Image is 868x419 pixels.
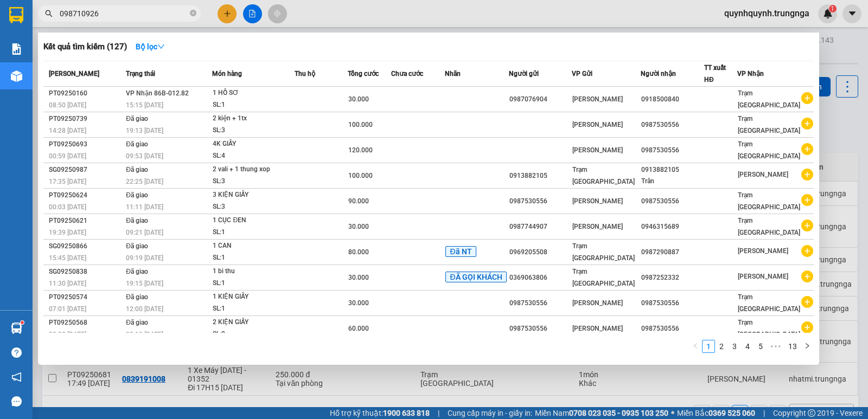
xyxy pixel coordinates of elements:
span: Thu hộ [295,70,315,78]
span: 19:13 [DATE] [126,127,163,134]
span: Đã giao [126,115,148,123]
div: 0369063806 [509,272,572,283]
img: warehouse-icon [11,70,22,82]
span: [PERSON_NAME] [572,121,623,128]
button: left [689,340,702,353]
div: 0987530556 [509,298,572,309]
span: Tổng cước [348,70,379,78]
span: 22:25 [DATE] [126,178,163,185]
span: notification [11,372,22,382]
span: plus-circle [801,143,813,155]
div: SL: 3 [213,176,294,188]
span: Đã giao [126,166,148,173]
span: [PERSON_NAME] [738,247,788,255]
span: Món hàng [212,70,242,78]
span: 19:39 [DATE] [49,229,86,236]
span: 15:45 [DATE] [49,254,86,262]
span: 15:15 [DATE] [126,101,163,109]
div: 1 KIỆN GIẤY [213,291,294,303]
li: Next Page [801,340,814,353]
div: 0987530556 [641,196,704,207]
span: VP Gửi [572,70,592,78]
div: SG09250866 [49,241,123,252]
span: Trạm [GEOGRAPHIC_DATA] [738,89,800,109]
span: VP Nhận [737,70,764,78]
a: 5 [755,340,767,352]
img: warehouse-icon [11,323,22,334]
span: [PERSON_NAME] [49,70,99,78]
span: TT xuất HĐ [704,64,726,83]
span: plus-circle [801,92,813,104]
span: 80.000 [348,248,369,256]
span: 30.000 [348,223,369,230]
div: 0987530556 [641,119,704,131]
span: plus-circle [801,194,813,206]
span: [PERSON_NAME] [738,171,788,178]
div: SG09250987 [49,164,123,176]
div: SL: 1 [213,303,294,315]
span: close-circle [190,9,196,19]
div: 2 kiện + 1tx [213,113,294,125]
span: 11:30 [DATE] [49,280,86,287]
img: logo-vxr [9,7,23,23]
span: plus-circle [801,220,813,231]
div: 0987530556 [509,323,572,334]
span: 14:28 [DATE] [49,127,86,134]
div: 0987744907 [509,221,572,233]
div: SL: 1 [213,278,294,289]
div: 1 CỤC ĐEN [213,215,294,227]
span: 07:01 [DATE] [49,305,86,313]
span: 11:11 [DATE] [126,203,163,211]
button: Bộ lọcdown [127,38,174,55]
div: 0987076904 [509,94,572,105]
li: Previous Page [689,340,702,353]
span: close-circle [190,10,196,16]
span: 00:00 [DATE] [49,331,86,338]
div: Trân [641,176,704,187]
div: 0987530556 [641,298,704,309]
span: Đã giao [126,293,148,301]
span: [PERSON_NAME] [738,273,788,280]
div: SL: 1 [213,252,294,264]
div: 0987252332 [641,272,704,283]
div: PT09250693 [49,139,123,150]
span: 09:19 [DATE] [126,331,163,338]
span: question-circle [11,347,22,358]
div: PT09250739 [49,113,123,125]
span: plus-circle [801,270,813,282]
div: PT09250574 [49,292,123,303]
span: plus-circle [801,296,813,308]
span: 19:15 [DATE] [126,280,163,287]
span: plus-circle [801,245,813,257]
span: [PERSON_NAME] [572,325,623,332]
span: 09:53 [DATE] [126,152,163,160]
button: right [801,340,814,353]
li: Next 5 Pages [767,340,784,353]
h3: Kết quả tìm kiếm ( 127 ) [43,41,127,53]
span: 08:50 [DATE] [49,101,86,109]
span: Đã giao [126,268,148,275]
div: SL: 3 [213,125,294,137]
div: 0913882105 [641,164,704,176]
span: search [45,10,53,17]
span: plus-circle [801,118,813,130]
input: Tìm tên, số ĐT hoặc mã đơn [60,8,188,20]
div: SL: 1 [213,227,294,238]
span: Trạm [GEOGRAPHIC_DATA] [738,319,800,338]
img: solution-icon [11,43,22,55]
span: left [692,343,699,349]
div: SL: 3 [213,201,294,213]
a: 4 [742,340,754,352]
div: 0918500840 [641,94,704,105]
li: 13 [784,340,801,353]
div: 2 KIỆN GIẤY [213,317,294,328]
span: right [804,343,810,349]
span: Nhãn [445,70,461,78]
span: 60.000 [348,325,369,332]
span: message [11,396,22,407]
div: 0987530556 [641,145,704,156]
span: 30.000 [348,95,369,103]
span: Đã giao [126,242,148,250]
div: PT09250621 [49,215,123,227]
div: PT09250624 [49,190,123,201]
